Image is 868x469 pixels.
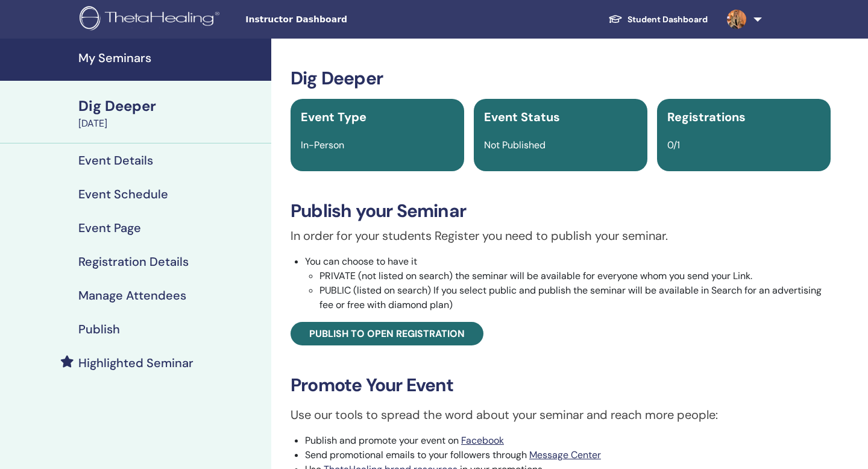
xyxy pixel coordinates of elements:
span: Registrations [667,109,746,125]
li: Publish and promote your event on [305,433,831,448]
img: default.jpg [727,10,746,29]
h4: Event Schedule [78,187,168,201]
span: Instructor Dashboard [245,13,426,26]
h3: Dig Deeper [291,68,831,89]
a: Message Center [529,449,601,461]
h3: Publish your Seminar [291,200,831,222]
a: Dig Deeper[DATE] [71,96,271,131]
a: Facebook [461,434,504,447]
li: Send promotional emails to your followers through [305,448,831,462]
h3: Promote Your Event [291,374,831,396]
h4: Event Page [78,221,141,235]
li: PUBLIC (listed on search) If you select public and publish the seminar will be available in Searc... [319,283,831,312]
span: Event Status [484,109,560,125]
li: You can choose to have it [305,254,831,312]
p: In order for your students Register you need to publish your seminar. [291,227,831,245]
a: Student Dashboard [599,8,717,31]
h4: Highlighted Seminar [78,356,193,370]
h4: Publish [78,322,120,336]
h4: Event Details [78,153,153,168]
img: logo.png [80,6,224,33]
span: In-Person [301,139,344,151]
div: Dig Deeper [78,96,264,116]
span: Not Published [484,139,546,151]
img: graduation-cap-white.svg [608,14,623,24]
h4: My Seminars [78,51,264,65]
span: Publish to open registration [309,327,465,340]
li: PRIVATE (not listed on search) the seminar will be available for everyone whom you send your Link. [319,269,831,283]
div: [DATE] [78,116,264,131]
span: 0/1 [667,139,680,151]
h4: Registration Details [78,254,189,269]
h4: Manage Attendees [78,288,186,303]
span: Event Type [301,109,366,125]
p: Use our tools to spread the word about your seminar and reach more people: [291,406,831,424]
a: Publish to open registration [291,322,483,345]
